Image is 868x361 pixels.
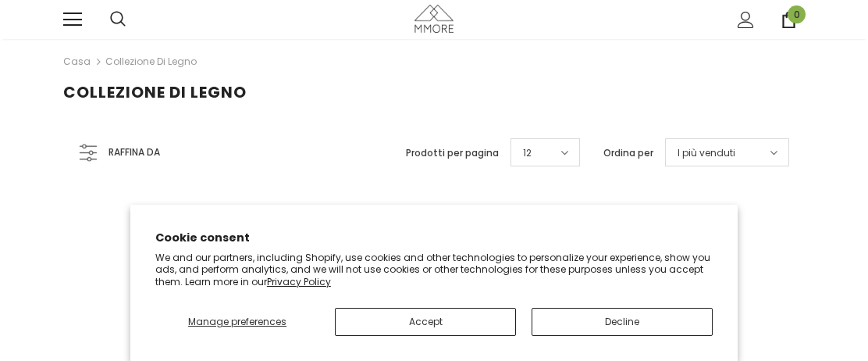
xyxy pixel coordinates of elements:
p: We and our partners, including Shopify, use cookies and other technologies to personalize your ex... [155,252,713,288]
label: Prodotti per pagina [406,145,499,161]
span: Raffina da [108,144,160,161]
span: 0 [788,5,806,23]
button: Manage preferences [155,308,320,336]
a: Privacy Policy [267,275,331,288]
span: 12 [523,145,532,161]
button: Decline [532,308,713,336]
label: Ordina per [603,145,653,161]
span: I più venduti [678,145,735,161]
a: Casa [63,52,91,71]
a: Collezione di legno [105,55,197,68]
button: Accept [335,308,516,336]
span: Manage preferences [188,315,286,328]
a: 0 [781,12,797,28]
span: Collezione di legno [63,81,247,103]
img: Casi MMORE [414,5,454,32]
h2: Cookie consent [155,230,713,246]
